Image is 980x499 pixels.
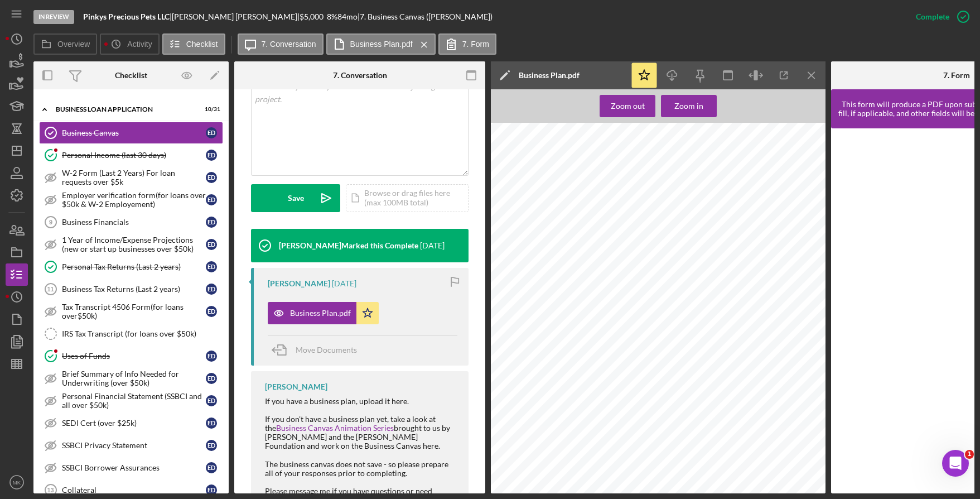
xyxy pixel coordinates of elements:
button: Business Plan.pdf [326,33,436,55]
span: $5,000 [300,12,324,21]
span: Monthly Reconciliations [591,214,658,220]
div: E D [206,150,217,161]
div: Personal Income (last 30 days) [62,151,206,160]
div: SSBCI Privacy Statement [62,441,206,450]
div: W-2 Form (Last 2 Years) For loan requests over $5k [62,169,206,186]
div: Complete [916,6,949,28]
div: E D [206,395,217,406]
div: E D [206,462,217,473]
a: 11Business Tax Returns (Last 2 years)ED [39,278,223,300]
div: E D [206,440,217,451]
div: Brief Summary of Info Needed for Underwriting (over $50k) [62,370,206,387]
tspan: 9 [49,219,52,225]
span: Financial: [531,119,567,127]
button: Zoom out [600,95,655,117]
div: 10 / 31 [200,106,220,113]
label: Checklist [186,40,218,49]
div: E D [206,127,217,138]
span: Workforce Development for Hiring & Recruitment [591,145,728,151]
a: Brief Summary of Info Needed for Underwriting (over $50k)ED [39,367,223,390]
div: Business Financials [62,218,206,227]
div: E D [206,261,217,272]
span: Profit & Loss [591,191,627,198]
button: 7. Form [438,33,496,55]
div: Collateral [62,486,206,495]
div: SSBCI Borrower Assurances [62,463,206,472]
a: Uses of FundsED [39,345,223,367]
div: 8 % [327,12,337,21]
span: b. [581,248,586,255]
span: a. [581,237,586,243]
span: 1. [561,133,566,140]
span: 1 [965,450,974,459]
button: Business Plan.pdf [268,302,379,324]
div: [PERSON_NAME] [265,382,327,391]
div: Uses of Funds [62,352,206,361]
iframe: Intercom live chat [942,450,969,477]
button: Activity [100,33,159,55]
tspan: 11 [47,286,54,292]
div: E D [206,194,217,205]
span: Balance Sheet [591,202,629,209]
label: Overview [57,40,90,49]
div: Business Plan.pdf [519,71,580,80]
div: | 7. Business Canvas ([PERSON_NAME]) [358,12,493,21]
button: MK [6,471,28,493]
button: Move Documents [268,336,368,364]
b: Pinkys Precious Pets LLC [83,12,170,21]
div: E D [206,484,217,496]
button: Complete [905,6,974,28]
time: 2025-08-29 20:14 [420,241,445,250]
a: Personal Financial Statement (SSBCI and all over $50k)ED [39,390,223,412]
a: W-2 Form (Last 2 Years) For loan requests over $5kED [39,166,223,189]
tspan: 13 [47,487,54,493]
span: IBIS World Industry Report [591,167,666,174]
span: a. [581,191,586,198]
a: 1 Year of Income/Expense Projections (new or start up businesses over $50k)ED [39,233,223,256]
div: E D [206,217,217,228]
div: E D [206,373,217,384]
span: Tax Preparing & Planning [591,237,661,243]
span: 2. [561,179,566,186]
div: E D [206,351,217,362]
div: Zoom out [611,95,645,117]
a: IRS Tax Transcript (for loans over $50k) [39,323,223,345]
span: [PERSON_NAME] Tax Service - Accounting: [571,225,702,232]
div: 84 mo [337,12,358,21]
label: Activity [127,40,152,49]
span: Advisory & Strategic Support [591,248,672,255]
div: E D [206,306,217,317]
text: MK [13,479,21,486]
span: c. [581,214,586,220]
span: Profit Sense [591,156,624,162]
div: Zoom in [674,95,703,117]
a: Employer verification form(for loans over $50k & W-2 Employement)ED [39,189,223,211]
a: SEDI Cert (over $25k)ED [39,412,223,434]
div: [PERSON_NAME] Marked this Complete [279,241,418,250]
a: SSBCI Privacy StatementED [39,434,223,457]
button: Checklist [162,33,225,55]
time: 2025-08-29 20:14 [332,279,356,288]
div: 7. Conversation [333,71,387,80]
span: Move Documents [296,345,357,354]
div: 1 Year of Income/Expense Projections (new or start up businesses over $50k) [62,236,206,253]
div: The business canvas does not save - so please prepare all of your responses prior to completing. [265,460,457,478]
div: Business Canvas [62,128,206,137]
div: Business Plan.pdf [290,309,351,318]
div: Tax Transcript 4506 Form(for loans over$50k) [62,303,206,320]
div: | [83,12,172,21]
span: b. [581,202,586,209]
span: b. [581,156,586,162]
div: Personal Tax Returns (Last 2 years) [62,262,206,271]
a: Business CanvasED [39,122,223,144]
a: Personal Income (last 30 days)ED [39,144,223,166]
a: Tax Transcript 4506 Form(for loans over$50k)ED [39,300,223,323]
label: 7. Form [462,40,489,49]
div: BUSINESS LOAN APPLICATION [56,106,192,113]
div: [PERSON_NAME] [268,279,330,288]
button: 7. Conversation [238,33,324,55]
div: E D [206,172,217,183]
span: c. [581,167,586,174]
div: E D [206,239,217,250]
span: SBDC - [PERSON_NAME]: [571,133,654,140]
